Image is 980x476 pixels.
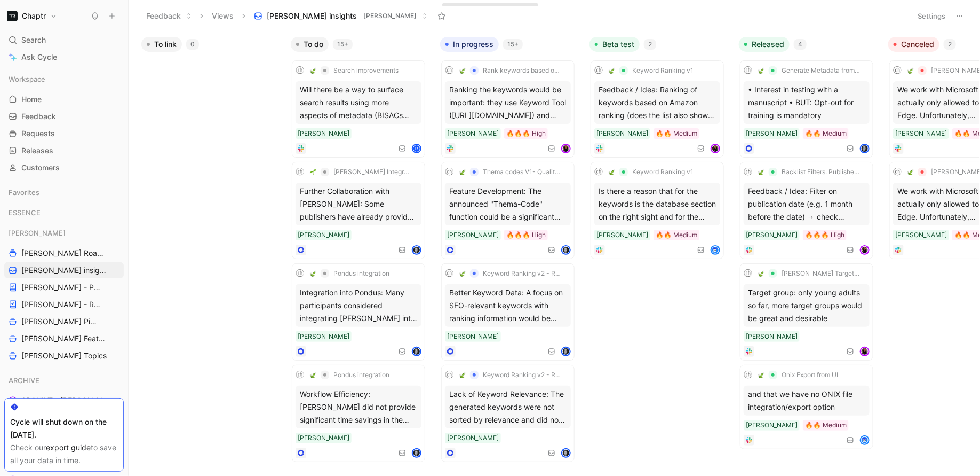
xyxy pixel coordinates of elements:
img: logo [445,371,453,379]
div: ESSENCE [4,205,124,224]
span: [PERSON_NAME] Integrations with ERP Systems [333,168,412,176]
button: 🍃Backlist Filters: Published on, book format [754,166,864,178]
a: logo🍃Rank keywords based on amazon search volumeRanking the keywords would be important: they use... [441,60,575,158]
img: logo [296,269,304,278]
span: [PERSON_NAME] Pipeline [21,316,99,327]
div: Released4 [735,32,884,458]
h1: Chaptr [22,11,46,21]
span: Home [21,94,42,105]
button: 🍃Keyword Ranking v1 [605,64,697,77]
a: logo🍃Keyword Ranking v1Feedback / Idea: Ranking of keywords based on Amazon ranking (does the lis... [591,60,724,158]
img: avatar [712,246,719,254]
img: 🍃 [310,270,316,277]
img: 🍃 [459,169,466,175]
img: avatar [861,436,869,444]
div: [PERSON_NAME] [596,230,648,240]
span: Search improvements [333,66,399,75]
span: Requests [21,128,55,139]
img: logo [445,168,453,176]
div: [PERSON_NAME] [4,225,124,241]
button: 🍃Onix Export from UI [754,369,842,381]
button: 🍃Keyword Ranking v1 [605,166,697,178]
span: [PERSON_NAME] insights [21,265,109,276]
a: logo🍃Pondus integrationIntegration into Pondus: Many participants considered integrating [PERSON_... [292,263,425,361]
button: 🍃Rank keywords based on amazon search volume [456,64,565,77]
span: Ask Cycle [21,51,57,64]
a: logo🍃Onix Export from UIand that we have no ONIX file integration/export option[PERSON_NAME]🔥🔥 Me... [740,365,873,449]
span: Generate Metadata from scratch (POC) [782,66,861,75]
div: 2 [944,39,956,50]
img: avatar [861,246,869,254]
img: logo [594,66,603,75]
span: Keyword Ranking v2 - Rank keywords by searchvolume [483,269,562,278]
img: avatar [562,145,570,152]
div: [PERSON_NAME][PERSON_NAME] Roadmap - open items[PERSON_NAME] insights[PERSON_NAME] - PLANNINGS[PE... [4,225,124,364]
span: [PERSON_NAME] Features [21,333,109,344]
button: Views [207,8,238,24]
div: Better Keyword Data: A focus on SEO-relevant keywords with ranking information would be beneficial. [445,284,571,327]
a: logo🍃Keyword Ranking v1Is there a reason that for the keywords is the database section on the rig... [591,162,724,259]
div: 🔥🔥 Medium [805,420,847,431]
button: 🌱[PERSON_NAME] Integrations with ERP Systems [306,166,416,178]
div: Workflow Efficiency: [PERSON_NAME] did not provide significant time savings in the workflow, part... [296,386,421,428]
div: [PERSON_NAME] [447,230,499,240]
div: Is there a reason that for the keywords is the database section on the right sight and for the de... [594,183,720,225]
img: avatar [413,246,420,254]
div: Check our to save all your data in time. [10,441,118,467]
div: [PERSON_NAME] [298,433,349,443]
div: 🔥🔥🔥 High [506,128,546,139]
span: Keyword Ranking v1 [632,168,694,176]
span: ARCHIVE - [PERSON_NAME] Pipeline [21,395,112,406]
div: 15+ [333,39,353,50]
div: Target group: only young adults so far, more target groups would be great and desirable [744,284,870,327]
div: ARCHIVEARCHIVE - [PERSON_NAME] PipelineARCHIVE - Noa Pipeline [4,372,124,426]
img: logo [744,371,752,379]
span: To link [154,39,177,50]
div: [PERSON_NAME] [746,420,798,431]
a: logo🍃[PERSON_NAME] Target Groups 3 - ChildrenTarget group: only young adults so far, more target ... [740,263,873,361]
a: [PERSON_NAME] - REFINEMENTS [4,296,124,313]
div: Workspace [4,71,124,87]
div: Integration into Pondus: Many participants considered integrating [PERSON_NAME] into existing pub... [296,284,421,327]
div: Ranking the keywords would be important: they use Keyword Tool ([URL][DOMAIN_NAME]) and need the ... [445,81,571,124]
button: 🍃Keyword Ranking v2 - Rank keywords by searchvolume [456,369,565,381]
a: Home [4,91,124,107]
div: [PERSON_NAME] [596,128,648,139]
div: ARCHIVE [4,372,124,388]
a: logo🍃Keyword Ranking v2 - Rank keywords by searchvolumeLack of Keyword Relevance: The generated k... [441,365,575,462]
div: 🔥🔥🔥 High [805,230,844,240]
div: ESSENCE [4,205,124,221]
img: 🍃 [609,67,615,74]
img: avatar [562,449,570,457]
div: In progress15+ [436,32,585,467]
span: [PERSON_NAME] [363,11,417,21]
img: 🍃 [907,169,914,175]
span: [PERSON_NAME] Topics [21,350,107,361]
a: ARCHIVE - [PERSON_NAME] Pipeline [4,393,124,409]
img: avatar [413,449,420,457]
button: Released [739,37,790,52]
img: logo [893,66,902,75]
span: Beta test [602,39,634,50]
img: avatar [712,145,719,152]
span: ARCHIVE [9,375,39,386]
div: 🔥🔥 Medium [805,128,847,139]
span: Keyword Ranking v1 [632,66,694,75]
span: [PERSON_NAME] Target Groups 3 - Children [782,269,861,278]
button: Settings [913,9,950,24]
div: Will there be a way to surface search results using more aspects of metadata (BISACs and keywords... [296,81,421,124]
a: Customers [4,160,124,176]
img: 🌱 [310,169,316,175]
div: Cycle will shut down on the [DATE]. [10,416,118,441]
img: logo [744,269,752,278]
button: To link [141,37,182,52]
div: [PERSON_NAME] [447,433,499,443]
button: 🍃Thema codes V1- Quality improvements [456,166,565,178]
button: ChaptrChaptr [4,9,60,24]
img: logo [893,168,902,176]
div: 15+ [503,39,523,50]
img: 🍃 [907,67,914,74]
img: 🍃 [758,372,764,378]
div: To do15+ [286,32,436,467]
img: avatar [562,246,570,254]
